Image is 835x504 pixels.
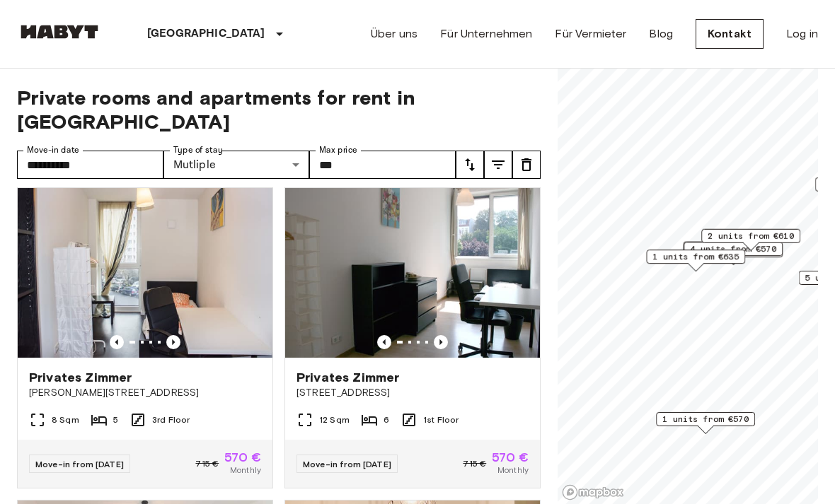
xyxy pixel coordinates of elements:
[371,25,417,42] a: Über uns
[701,229,800,251] div: Map marker
[152,414,190,426] span: 3rd Floor
[110,335,124,349] button: Previous image
[497,464,529,476] span: Monthly
[113,414,118,426] span: 5
[29,369,132,386] span: Privates Zimmer
[27,144,79,156] label: Move-in date
[166,335,180,349] button: Previous image
[456,151,484,179] button: tune
[384,414,389,426] span: 6
[35,459,124,469] span: Move-in from [DATE]
[18,188,272,358] img: Marketing picture of unit DE-01-302-007-03
[296,369,399,386] span: Privates Zimmer
[440,25,532,42] a: Für Unternehmen
[17,187,273,488] a: Marketing picture of unit DE-01-302-007-03Previous imagePrevious imagePrivates Zimmer[PERSON_NAME...
[319,144,357,156] label: Max price
[786,25,818,42] a: Log in
[646,250,745,271] div: Map marker
[434,335,448,349] button: Previous image
[649,25,673,42] a: Blog
[296,386,529,400] span: [STREET_ADDRESS]
[230,464,261,476] span: Monthly
[29,386,261,400] span: [PERSON_NAME][STREET_ADDRESS]
[708,230,794,242] span: 2 units from €610
[463,457,486,470] span: 715 €
[147,25,265,42] p: [GEOGRAPHIC_DATA]
[492,451,529,464] span: 570 €
[285,188,540,358] img: Marketing picture of unit DE-01-041-02M
[17,151,163,179] input: Choose date, selected date is 15 Sep 2025
[656,412,755,434] div: Map marker
[652,250,739,263] span: 1 units from €635
[163,151,310,179] div: Mutliple
[684,242,783,264] div: Map marker
[562,484,624,500] a: Mapbox logo
[17,86,541,134] span: Private rooms and apartments for rent in [GEOGRAPHIC_DATA]
[484,151,512,179] button: tune
[319,414,350,426] span: 12 Sqm
[423,414,459,426] span: 1st Floor
[512,151,541,179] button: tune
[284,187,541,488] a: Marketing picture of unit DE-01-041-02MPrevious imagePrevious imagePrivates Zimmer[STREET_ADDRESS...
[377,335,391,349] button: Previous image
[555,25,626,42] a: Für Vermieter
[17,25,102,39] img: Habyt
[173,144,223,156] label: Type of stay
[303,459,391,469] span: Move-in from [DATE]
[195,457,219,470] span: 715 €
[684,243,783,265] div: Map marker
[696,19,764,49] a: Kontakt
[224,451,261,464] span: 570 €
[52,414,79,426] span: 8 Sqm
[690,242,776,255] span: 4 units from €570
[662,413,749,426] span: 1 units from €570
